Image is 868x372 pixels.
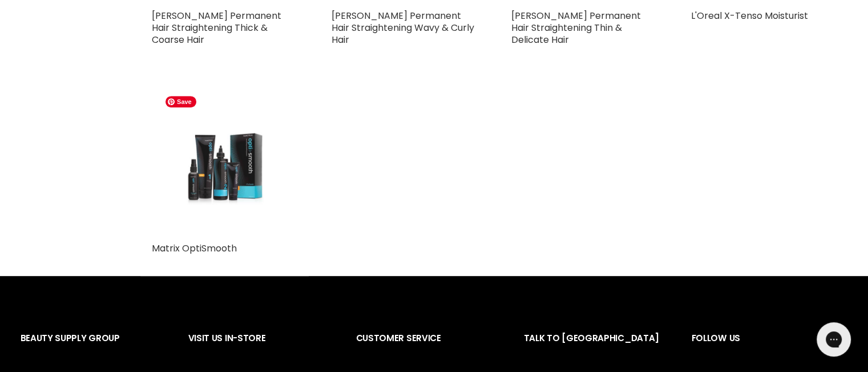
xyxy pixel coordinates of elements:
[524,324,669,371] h2: Talk to [GEOGRAPHIC_DATA]
[165,96,196,107] span: Save
[152,91,297,237] a: Matrix OptiSmooth
[811,318,857,361] iframe: Gorgias live chat messenger
[356,324,501,371] h2: Customer Service
[692,324,848,371] h2: Follow us
[691,9,808,22] a: L'Oreal X-Tenso Moisturist
[511,9,641,46] a: [PERSON_NAME] Permanent Hair Straightening Thin & Delicate Hair
[332,9,474,46] a: [PERSON_NAME] Permanent Hair Straightening Wavy & Curly Hair
[152,242,237,255] a: Matrix OptiSmooth
[160,91,289,237] img: Matrix OptiSmooth
[152,9,281,46] a: [PERSON_NAME] Permanent Hair Straightening Thick & Coarse Hair
[21,324,165,371] h2: Beauty Supply Group
[188,324,333,371] h2: Visit Us In-Store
